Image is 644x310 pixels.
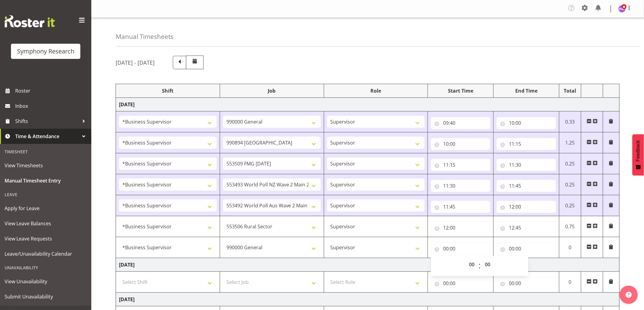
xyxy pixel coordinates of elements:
[497,222,556,234] input: Click to select...
[116,258,620,272] td: [DATE]
[497,243,556,255] input: Click to select...
[2,201,90,216] a: Apply for Leave
[2,246,90,261] a: Leave/Unavailability Calendar
[559,272,581,293] td: 0
[2,289,90,304] a: Submit Unavailability
[479,258,481,274] span: :
[5,161,87,170] span: View Timesheets
[2,231,90,246] a: View Leave Requests
[5,234,87,243] span: View Leave Requests
[431,201,490,213] input: Click to select...
[431,180,490,192] input: Click to select...
[497,87,556,94] div: End Time
[635,140,641,162] span: Feedback
[431,277,490,289] input: Click to select...
[497,201,556,213] input: Click to select...
[116,59,155,66] h5: [DATE] - [DATE]
[618,5,626,12] img: hitesh-makan1261.jpg
[497,277,556,289] input: Click to select...
[431,222,490,234] input: Click to select...
[5,15,55,27] img: Rosterit website logo
[15,101,88,111] span: Inbox
[116,98,620,111] td: [DATE]
[431,243,490,255] input: Click to select...
[15,86,88,95] span: Roster
[15,117,79,126] span: Shifts
[431,117,490,129] input: Click to select...
[119,87,217,94] div: Shift
[497,138,556,150] input: Click to select...
[2,216,90,231] a: View Leave Balances
[5,176,87,185] span: Manual Timesheet Entry
[223,87,321,94] div: Job
[559,237,581,258] td: 0
[5,204,87,213] span: Apply for Leave
[5,249,87,258] span: Leave/Unavailability Calendar
[17,47,74,56] div: Symphony Research
[559,111,581,132] td: 0.33
[431,138,490,150] input: Click to select...
[626,292,632,298] img: help-xxl-2.png
[2,261,90,274] div: Unavailability
[559,174,581,195] td: 0.25
[497,159,556,171] input: Click to select...
[559,195,581,216] td: 0.25
[5,219,87,228] span: View Leave Balances
[327,87,425,94] div: Role
[562,87,578,94] div: Total
[497,117,556,129] input: Click to select...
[431,87,490,94] div: Start Time
[431,159,490,171] input: Click to select...
[2,188,90,201] div: Leave
[15,132,79,141] span: Time & Attendance
[559,153,581,174] td: 0.25
[5,292,87,301] span: Submit Unavailability
[2,158,90,173] a: View Timesheets
[632,134,644,175] button: Feedback - Show survey
[116,33,173,40] h4: Manual Timesheets
[497,180,556,192] input: Click to select...
[2,173,90,188] a: Manual Timesheet Entry
[559,132,581,153] td: 1.25
[2,274,90,289] a: View Unavailability
[5,277,87,286] span: View Unavailability
[559,216,581,237] td: 0.75
[2,145,90,158] div: Timesheet
[116,293,620,306] td: [DATE]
